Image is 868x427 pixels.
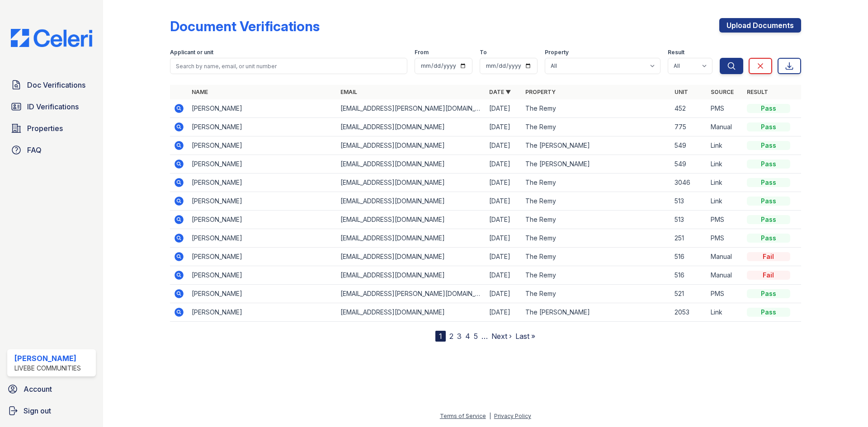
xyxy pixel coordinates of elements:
td: [DATE] [486,266,522,285]
td: [PERSON_NAME] [188,174,337,192]
a: Sign out [4,402,99,420]
div: Document Verifications [170,18,320,34]
td: Link [707,136,743,155]
label: Property [545,49,569,56]
td: [DATE] [486,211,522,229]
td: [DATE] [486,174,522,192]
label: To [480,49,487,56]
span: Properties [27,123,63,134]
label: From [415,49,429,56]
td: [EMAIL_ADDRESS][DOMAIN_NAME] [337,136,486,155]
a: Unit [675,89,688,95]
td: 549 [671,155,707,174]
td: [PERSON_NAME] [188,248,337,266]
td: The Remy [522,192,670,211]
div: Pass [747,289,790,298]
div: Pass [747,104,790,113]
td: [PERSON_NAME] [188,211,337,229]
td: [PERSON_NAME] [188,118,337,136]
div: Pass [747,308,790,317]
td: [EMAIL_ADDRESS][PERSON_NAME][DOMAIN_NAME] [337,99,486,118]
a: Doc Verifications [7,76,96,94]
span: … [481,331,488,342]
a: ID Verifications [7,98,96,116]
td: 521 [671,285,707,303]
a: FAQ [7,141,96,159]
a: 2 [449,332,453,341]
td: [DATE] [486,118,522,136]
td: [EMAIL_ADDRESS][DOMAIN_NAME] [337,303,486,322]
a: Last » [515,332,535,341]
a: Next › [491,332,512,341]
a: Account [4,380,99,398]
td: [PERSON_NAME] [188,229,337,248]
td: [DATE] [486,136,522,155]
td: PMS [707,211,743,229]
td: [PERSON_NAME] [188,266,337,285]
td: 513 [671,192,707,211]
td: [EMAIL_ADDRESS][DOMAIN_NAME] [337,118,486,136]
label: Applicant or unit [170,49,213,56]
td: [PERSON_NAME] [188,99,337,118]
div: [PERSON_NAME] [14,353,81,364]
td: [DATE] [486,192,522,211]
td: The [PERSON_NAME] [522,155,670,174]
td: [EMAIL_ADDRESS][DOMAIN_NAME] [337,229,486,248]
a: Upload Documents [719,18,801,33]
img: CE_Logo_Blue-a8612792a0a2168367f1c8372b55b34899dd931a85d93a1a3d3e32e68fde9ad4.png [4,29,99,47]
a: Properties [7,119,96,137]
td: [PERSON_NAME] [188,155,337,174]
td: [DATE] [486,99,522,118]
td: [DATE] [486,303,522,322]
td: The Remy [522,99,670,118]
td: 251 [671,229,707,248]
span: FAQ [27,145,42,155]
div: Pass [747,122,790,131]
td: The [PERSON_NAME] [522,303,670,322]
td: Manual [707,118,743,136]
td: PMS [707,99,743,118]
a: Result [747,89,768,95]
div: Fail [747,271,790,280]
div: Pass [747,160,790,169]
td: 549 [671,136,707,155]
td: PMS [707,285,743,303]
td: Link [707,192,743,211]
td: [DATE] [486,285,522,303]
td: [EMAIL_ADDRESS][DOMAIN_NAME] [337,155,486,174]
a: Email [340,89,357,95]
span: Sign out [24,405,51,416]
a: Privacy Policy [494,413,531,419]
div: Pass [747,178,790,187]
a: Name [192,89,208,95]
span: Account [24,384,52,394]
td: PMS [707,229,743,248]
div: Pass [747,197,790,206]
div: | [489,413,491,419]
td: [PERSON_NAME] [188,303,337,322]
span: Doc Verifications [27,80,85,90]
td: 513 [671,211,707,229]
span: ID Verifications [27,101,79,112]
td: [DATE] [486,155,522,174]
td: The Remy [522,174,670,192]
td: Manual [707,248,743,266]
a: 4 [465,332,470,341]
div: Pass [747,141,790,150]
div: LiveBe Communities [14,364,81,373]
td: Link [707,155,743,174]
div: Pass [747,215,790,224]
td: 516 [671,266,707,285]
label: Result [668,49,684,56]
td: [EMAIL_ADDRESS][DOMAIN_NAME] [337,192,486,211]
td: The Remy [522,248,670,266]
td: The Remy [522,211,670,229]
td: [DATE] [486,248,522,266]
td: [DATE] [486,229,522,248]
td: 516 [671,248,707,266]
td: [EMAIL_ADDRESS][DOMAIN_NAME] [337,266,486,285]
a: Property [525,89,556,95]
td: 2053 [671,303,707,322]
input: Search by name, email, or unit number [170,58,407,74]
td: Link [707,174,743,192]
